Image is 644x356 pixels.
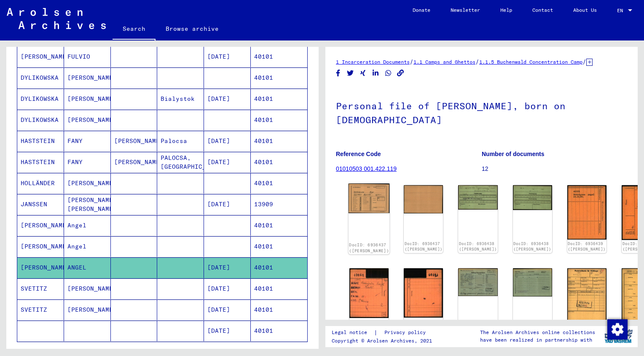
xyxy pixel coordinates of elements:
[111,152,158,173] mat-cell: [PERSON_NAME]
[475,58,479,65] span: /
[480,336,595,344] p: have been realized in partnership with
[384,68,393,78] button: Share on WhatsApp
[64,257,111,278] mat-cell: ANGEL
[334,68,343,78] button: Share on Facebook
[251,236,307,257] mat-cell: 40101
[404,185,443,213] img: 002.jpg
[204,299,251,320] mat-cell: [DATE]
[251,89,307,109] mat-cell: 40101
[332,328,374,337] a: Legal notice
[64,173,111,194] mat-cell: [PERSON_NAME]
[64,110,111,130] mat-cell: [PERSON_NAME]
[17,46,64,67] mat-cell: [PERSON_NAME]
[603,326,634,347] img: yv_logo.png
[251,67,307,88] mat-cell: 40101
[371,68,380,78] button: Share on LinkedIn
[64,299,111,320] mat-cell: [PERSON_NAME]
[336,59,410,65] a: 1 Incarceration Documents
[17,194,64,215] mat-cell: JANSSEN
[17,152,64,173] mat-cell: HASTSTEIN
[251,321,307,341] mat-cell: 40101
[482,151,545,157] b: Number of documents
[251,110,307,130] mat-cell: 40101
[64,278,111,299] mat-cell: [PERSON_NAME]
[349,243,389,254] a: DocID: 6936437 ([PERSON_NAME])
[156,19,229,39] a: Browse archive
[204,257,251,278] mat-cell: [DATE]
[17,236,64,257] mat-cell: [PERSON_NAME]
[204,131,251,151] mat-cell: [DATE]
[404,268,443,318] img: 002.jpg
[513,241,551,252] a: DocID: 6936438 ([PERSON_NAME])
[64,67,111,88] mat-cell: [PERSON_NAME]
[482,165,627,173] p: 12
[349,183,390,213] img: 001.jpg
[64,131,111,151] mat-cell: FANY
[204,152,251,173] mat-cell: [DATE]
[251,257,307,278] mat-cell: 40101
[157,152,204,173] mat-cell: PALOCSA, [GEOGRAPHIC_DATA].
[251,152,307,173] mat-cell: 40101
[458,185,497,210] img: 001.jpg
[251,278,307,299] mat-cell: 40101
[17,173,64,194] mat-cell: HOLLÄNDER
[17,299,64,320] mat-cell: SVETITZ
[332,337,436,345] p: Copyright © Arolsen Archives, 2021
[17,89,64,109] mat-cell: DYLIKOWSKA
[17,67,64,88] mat-cell: DYLIKOWSKA
[64,236,111,257] mat-cell: Angel
[251,299,307,320] mat-cell: 40101
[336,151,381,157] b: Reference Code
[157,131,204,151] mat-cell: Palocsa
[251,194,307,215] mat-cell: 13909
[64,215,111,236] mat-cell: Angel
[458,268,497,296] img: 001.jpg
[336,86,627,138] h1: Personal file of [PERSON_NAME], born on [DEMOGRAPHIC_DATA]
[17,110,64,130] mat-cell: DYLIKOWSKA
[251,131,307,151] mat-cell: 40101
[204,278,251,299] mat-cell: [DATE]
[111,131,158,151] mat-cell: [PERSON_NAME]
[204,321,251,341] mat-cell: [DATE]
[336,165,397,172] a: 01010503 001.422.119
[413,59,475,65] a: 1.1 Camps and Ghettos
[204,194,251,215] mat-cell: [DATE]
[396,68,405,78] button: Copy link
[567,268,606,324] img: 001.jpg
[617,8,626,13] span: EN
[251,173,307,194] mat-cell: 40101
[410,58,413,65] span: /
[64,46,111,67] mat-cell: FULVIO
[378,328,436,337] a: Privacy policy
[332,328,436,337] div: |
[251,46,307,67] mat-cell: 40101
[359,68,368,78] button: Share on Xing
[17,257,64,278] mat-cell: [PERSON_NAME]
[157,89,204,109] mat-cell: Bialystok
[7,8,106,29] img: Arolsen_neg.svg
[113,19,156,40] a: Search
[251,215,307,236] mat-cell: 40101
[480,329,595,336] p: The Arolsen Archives online collections
[607,319,627,339] div: Change consent
[17,215,64,236] mat-cell: [PERSON_NAME]
[64,194,111,215] mat-cell: [PERSON_NAME] [PERSON_NAME]
[349,268,389,318] img: 001.jpg
[513,185,552,210] img: 002.jpg
[513,268,552,297] img: 002.jpg
[582,58,586,65] span: /
[64,89,111,109] mat-cell: [PERSON_NAME]
[204,89,251,109] mat-cell: [DATE]
[568,241,606,252] a: DocID: 6936439 ([PERSON_NAME])
[17,131,64,151] mat-cell: HASTSTEIN
[346,68,355,78] button: Share on Twitter
[204,46,251,67] mat-cell: [DATE]
[607,319,628,340] img: Change consent
[405,241,443,252] a: DocID: 6936437 ([PERSON_NAME])
[459,241,497,252] a: DocID: 6936438 ([PERSON_NAME])
[567,185,606,240] img: 001.jpg
[17,278,64,299] mat-cell: SVETITZ
[64,152,111,173] mat-cell: FANY
[479,59,582,65] a: 1.1.5 Buchenwald Concentration Camp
